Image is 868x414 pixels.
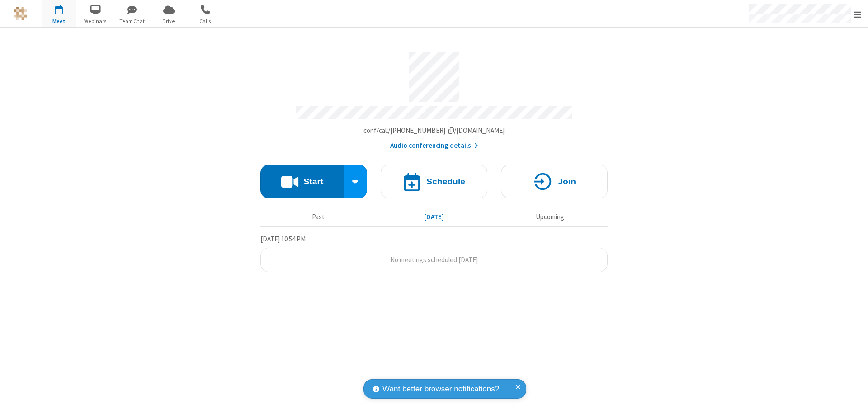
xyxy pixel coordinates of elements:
[152,17,186,25] span: Drive
[14,7,27,20] img: QA Selenium DO NOT DELETE OR CHANGE
[115,17,149,25] span: Team Chat
[390,255,478,264] span: No meetings scheduled [DATE]
[303,177,323,186] h4: Start
[260,235,306,243] span: [DATE] 10:54 PM
[260,45,608,151] section: Account details
[264,208,373,226] button: Past
[79,17,113,25] span: Webinars
[363,126,505,135] span: Copy my meeting room link
[426,177,465,186] h4: Schedule
[260,234,608,273] section: Today's Meetings
[501,165,608,198] button: Join
[390,141,478,151] button: Audio conferencing details
[42,17,76,25] span: Meet
[260,165,344,198] button: Start
[344,165,368,198] div: Start conference options
[381,165,487,198] button: Schedule
[558,177,576,186] h4: Join
[382,383,499,395] span: Want better browser notifications?
[380,208,489,226] button: [DATE]
[363,126,505,136] button: Copy my meeting room linkCopy my meeting room link
[495,208,604,226] button: Upcoming
[189,17,222,25] span: Calls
